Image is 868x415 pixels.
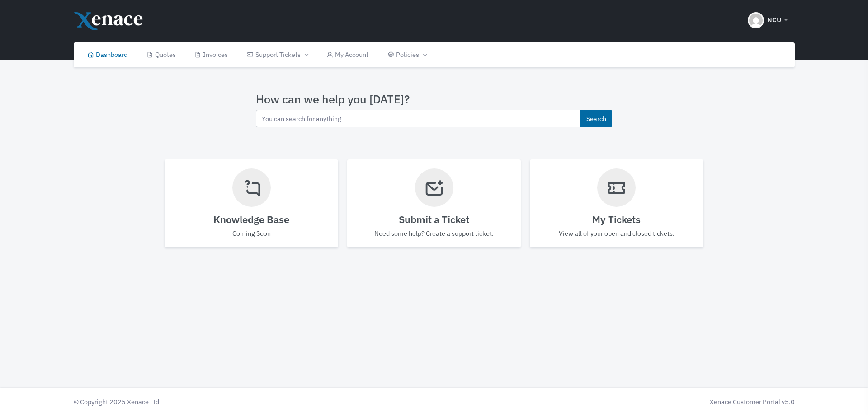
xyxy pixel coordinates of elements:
h4: Knowledge Base [174,214,329,225]
p: Coming Soon [174,228,329,238]
a: Invoices [185,42,238,67]
div: © Copyright 2025 Xenace Ltd [69,397,434,407]
button: Search [580,110,612,127]
p: Need some help? Create a support ticket. [356,228,512,238]
a: Dashboard [78,42,137,67]
h4: Submit a Ticket [356,214,512,225]
h3: How can we help you [DATE]? [256,93,612,106]
p: View all of your open and closed tickets. [539,228,694,238]
img: Header Avatar [748,12,764,28]
a: My Tickets View all of your open and closed tickets. [530,159,703,247]
a: Knowledge Base Coming Soon [165,159,338,247]
a: Quotes [137,42,185,67]
a: Policies [378,42,435,67]
h4: My Tickets [539,214,694,225]
input: You can search for anything [256,110,581,127]
button: NCU [742,5,795,36]
span: NCU [767,15,781,25]
a: Submit a Ticket Need some help? Create a support ticket. [347,159,521,247]
a: Support Tickets [237,42,317,67]
a: My Account [317,42,378,67]
div: Xenace Customer Portal v5.0 [439,397,795,407]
